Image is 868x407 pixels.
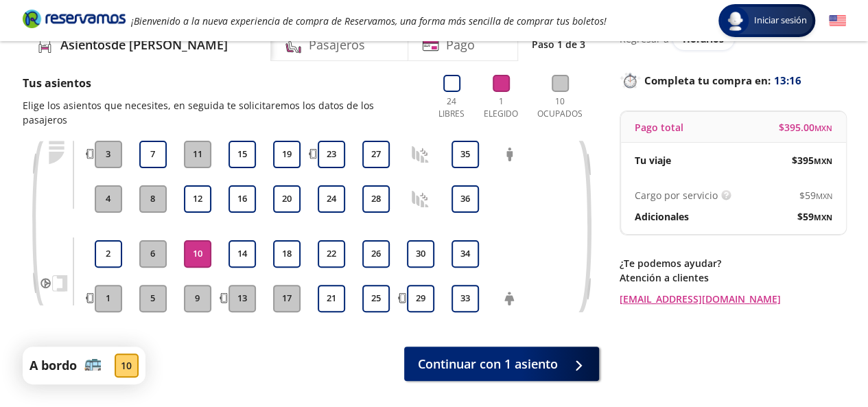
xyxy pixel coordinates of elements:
[273,141,301,168] button: 19
[814,156,832,166] small: MXN
[749,14,812,27] span: Iniciar sesión
[362,141,390,168] button: 27
[273,240,301,268] button: 18
[95,141,122,168] button: 3
[23,98,419,127] p: Elige los asientos que necesites, en seguida te solicitaremos los datos de los pasajeros
[139,141,167,168] button: 7
[829,12,846,30] button: English
[228,240,256,268] button: 14
[620,270,846,285] p: Atención a clientes
[30,356,77,375] p: A bordo
[814,212,832,222] small: MXN
[407,240,434,268] button: 30
[318,185,345,213] button: 24
[115,353,139,377] div: 10
[620,71,846,90] p: Completa tu compra en :
[433,95,471,120] p: 24 Libres
[139,185,167,213] button: 8
[184,240,211,268] button: 10
[404,347,599,381] button: Continuar con 1 asiento
[228,185,256,213] button: 16
[418,355,558,373] span: Continuar con 1 asiento
[799,188,832,202] span: $ 59
[451,240,479,268] button: 34
[620,292,846,306] a: [EMAIL_ADDRESS][DOMAIN_NAME]
[532,37,585,51] p: Paso 1 de 3
[779,120,832,135] span: $ 395.00
[131,14,607,27] em: ¡Bienvenido a la nueva experiencia de compra de Reservamos, una forma más sencilla de comprar tus...
[532,95,589,120] p: 10 Ocupados
[635,209,689,224] p: Adicionales
[318,285,345,312] button: 21
[273,185,301,213] button: 20
[95,240,122,268] button: 2
[362,240,390,268] button: 26
[407,285,434,312] button: 29
[23,75,419,91] p: Tus asientos
[273,285,301,312] button: 17
[446,36,475,54] h4: Pago
[362,285,390,312] button: 25
[451,285,479,312] button: 33
[635,153,671,167] p: Tu viaje
[60,36,228,54] h4: Asientos de [PERSON_NAME]
[620,256,846,270] p: ¿Te podemos ayudar?
[184,141,211,168] button: 11
[635,188,718,202] p: Cargo por servicio
[797,209,832,224] span: $ 59
[774,73,801,89] span: 13:16
[318,240,345,268] button: 22
[23,8,126,33] a: Brand Logo
[318,141,345,168] button: 23
[635,120,683,135] p: Pago total
[816,191,832,201] small: MXN
[362,185,390,213] button: 28
[814,123,832,133] small: MXN
[228,285,256,312] button: 13
[451,141,479,168] button: 35
[139,240,167,268] button: 6
[309,36,365,54] h4: Pasajeros
[139,285,167,312] button: 5
[95,185,122,213] button: 4
[95,285,122,312] button: 1
[792,153,832,167] span: $ 395
[228,141,256,168] button: 15
[451,185,479,213] button: 36
[184,285,211,312] button: 9
[480,95,521,120] p: 1 Elegido
[23,8,126,29] i: Brand Logo
[184,185,211,213] button: 12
